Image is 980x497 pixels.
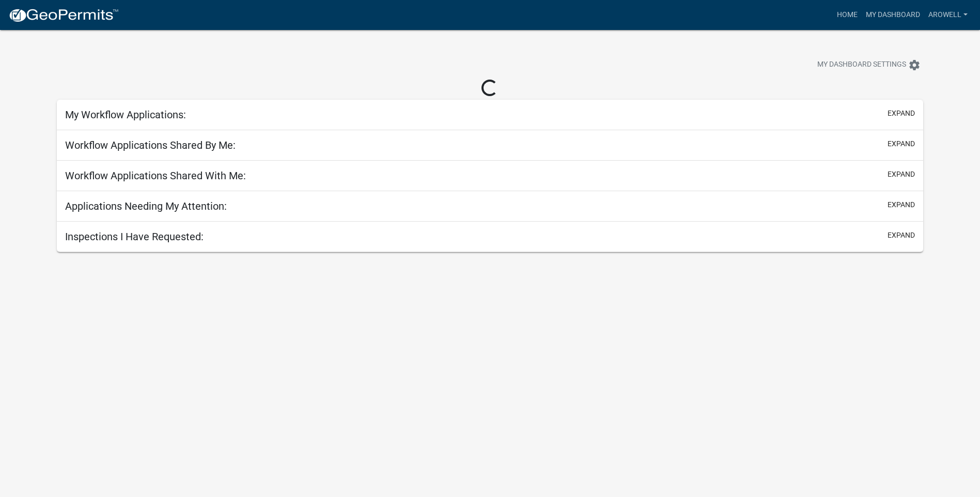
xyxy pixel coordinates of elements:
h5: Inspections I Have Requested: [65,230,204,243]
button: expand [888,169,915,180]
h5: Applications Needing My Attention: [65,200,227,212]
button: My Dashboard Settingssettings [809,55,929,75]
i: settings [908,59,921,71]
h5: Workflow Applications Shared By Me: [65,139,236,151]
a: Home [833,5,862,25]
a: Arowell [924,5,972,25]
h5: My Workflow Applications: [65,108,186,121]
button: expand [888,108,915,119]
button: expand [888,199,915,210]
a: My Dashboard [862,5,924,25]
button: expand [888,138,915,149]
h5: Workflow Applications Shared With Me: [65,169,246,182]
button: expand [888,230,915,241]
span: My Dashboard Settings [817,59,906,71]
